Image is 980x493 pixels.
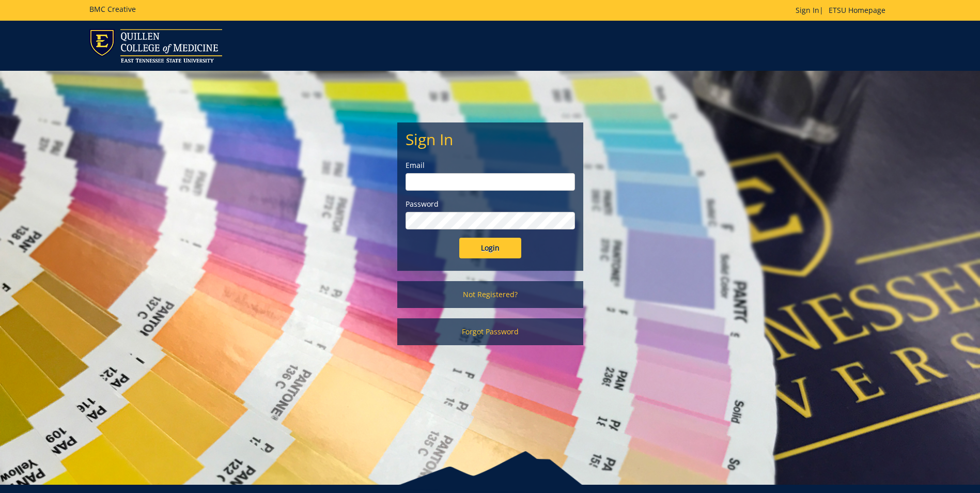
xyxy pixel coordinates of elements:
[406,131,575,148] h2: Sign In
[459,238,521,258] input: Login
[406,160,575,171] label: Email
[89,5,136,13] h5: BMC Creative
[823,5,891,15] a: ETSU Homepage
[89,29,222,63] img: ETSU logo
[796,5,891,16] p: |
[406,199,575,209] label: Password
[796,5,819,15] a: Sign In
[397,281,583,308] a: Not Registered?
[397,318,583,345] a: Forgot Password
